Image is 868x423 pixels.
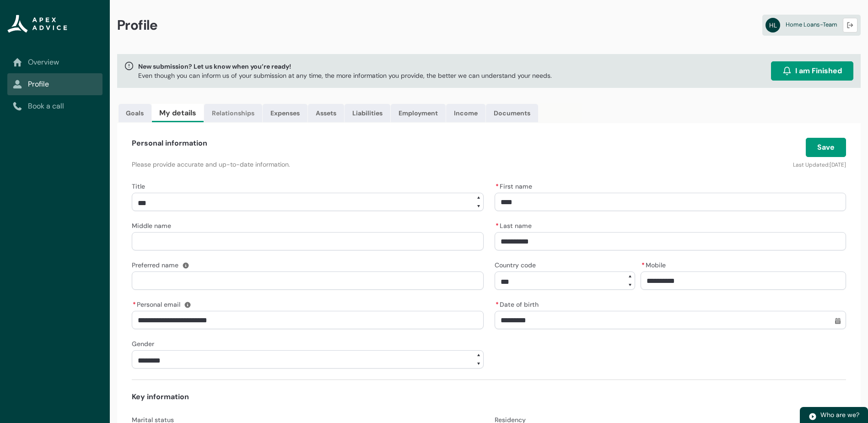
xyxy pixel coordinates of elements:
[486,104,538,122] a: Documents
[132,138,207,149] h4: Personal information
[843,18,857,33] button: Logout
[132,219,175,230] label: Middle name
[204,104,262,122] a: Relationships
[762,15,861,36] a: HLHome Loans-Team
[496,300,499,309] abbr: required
[495,180,536,191] label: First name
[641,259,669,270] label: Mobile
[642,261,645,269] abbr: required
[786,21,837,28] span: Home Loans-Team
[13,79,97,90] a: Profile
[7,51,102,117] nav: Sub page
[132,259,182,270] label: Preferred name
[806,138,846,157] button: Save
[7,15,67,33] img: Apex Advice Group
[132,160,604,169] p: Please provide accurate and up-to-date information.
[138,71,552,80] p: Even though you can inform us of your submission at any time, the more information you provide, t...
[152,104,204,122] a: My details
[138,62,552,71] span: New submission? Let us know when you’re ready!
[119,104,151,122] a: Goals
[782,66,792,76] img: alarm.svg
[308,104,344,122] a: Assets
[495,219,535,230] label: Last name
[495,298,542,309] label: Date of birth
[132,391,846,402] h4: Key information
[13,57,97,68] a: Overview
[766,18,780,33] abbr: HL
[132,298,184,309] label: Personal email
[809,412,817,421] img: play.svg
[830,161,846,168] lightning-formatted-date-time: [DATE]
[820,411,859,419] span: Who are we?
[496,222,499,230] abbr: required
[13,101,97,112] a: Book a call
[133,300,136,309] abbr: required
[263,104,307,122] a: Expenses
[117,16,158,34] span: Profile
[446,104,485,122] a: Income
[495,261,536,269] span: Country code
[771,61,853,81] button: I am Finished
[132,182,145,190] span: Title
[793,161,830,168] lightning-formatted-text: Last Updated:
[345,104,390,122] a: Liabilities
[132,340,154,348] span: Gender
[795,65,842,76] span: I am Finished
[496,182,499,190] abbr: required
[391,104,446,122] a: Employment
